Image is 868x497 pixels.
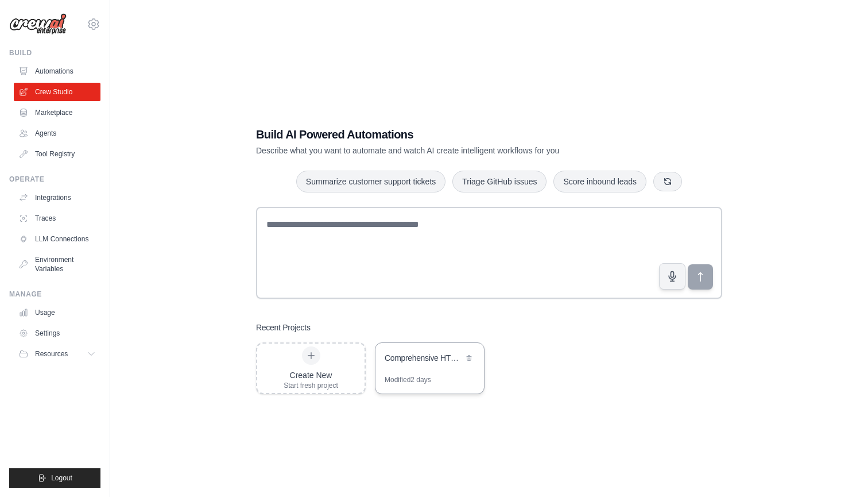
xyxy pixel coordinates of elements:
a: Crew Studio [14,83,100,101]
a: Tool Registry [14,145,100,163]
div: Manage [9,290,100,299]
a: Settings [14,324,100,342]
div: Create New [284,369,338,381]
a: Agents [14,124,100,142]
iframe: Chat Widget [811,442,868,497]
button: Resources [14,345,100,363]
div: Comprehensive HTS Classification System [385,352,463,364]
a: Marketplace [14,103,100,122]
div: Modified 2 days [385,375,431,384]
a: Automations [14,62,100,80]
button: Get new suggestions [653,172,682,191]
a: Traces [14,209,100,228]
div: Build [9,48,100,57]
div: Start fresh project [284,381,338,390]
button: Logout [9,468,100,488]
button: Click to speak your automation idea [659,263,685,290]
a: Environment Variables [14,251,100,278]
img: Logo [9,13,67,35]
a: Integrations [14,188,100,207]
h1: Build AI Powered Automations [256,126,642,142]
span: Logout [51,473,72,483]
button: Score inbound leads [553,171,646,192]
button: Delete project [463,352,475,364]
a: Usage [14,303,100,322]
span: Resources [35,349,68,359]
a: LLM Connections [14,230,100,248]
div: Operate [9,175,100,184]
h3: Recent Projects [256,322,311,333]
button: Triage GitHub issues [452,171,547,192]
button: Summarize customer support tickets [296,171,445,192]
p: Describe what you want to automate and watch AI create intelligent workflows for you [256,145,642,156]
